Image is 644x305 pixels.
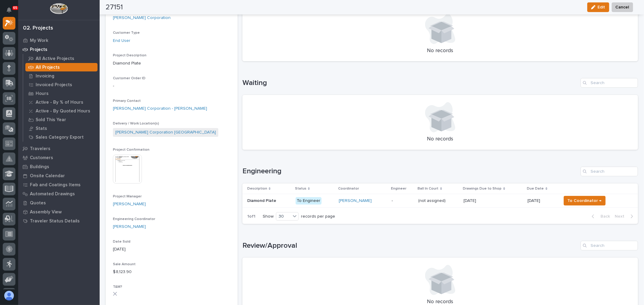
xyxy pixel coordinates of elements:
a: Buildings [18,162,100,171]
div: To Engineer [296,197,322,205]
input: Search [581,167,638,176]
p: Travelers [30,146,50,152]
a: Automated Drawings [18,189,100,198]
a: Onsite Calendar [18,171,100,180]
span: Sale Amount [113,263,136,266]
p: Diamond Plate [247,197,277,203]
p: Fab and Coatings Items [30,182,81,188]
span: Project Manager [113,195,142,198]
span: Engineering Coordinator [113,217,155,221]
a: Sold This Year [23,115,100,124]
a: All Active Projects [23,54,100,63]
button: users-avatar [3,289,15,302]
span: Date Sold [113,240,130,244]
p: Stats [36,126,47,131]
a: All Projects [23,63,100,71]
tr: Diamond PlateDiamond Plate To Engineer[PERSON_NAME] -(not assigned)(not assigned) [DATE][DATE] [D... [242,194,638,208]
a: Traveler Status Details [18,216,100,225]
p: Active - By Quoted Hours [36,108,90,114]
a: [PERSON_NAME] [339,198,372,203]
a: Active - By % of Hours [23,98,100,106]
p: Customers [30,155,53,161]
p: (not assigned) [418,197,447,203]
p: No records [250,136,631,143]
a: [PERSON_NAME] Corporation [GEOGRAPHIC_DATA] [115,129,216,136]
button: Cancel [612,2,633,12]
p: All Projects [36,65,60,70]
p: Projects [30,47,47,52]
span: T&M? [113,285,122,289]
a: Active - By Quoted Hours [23,107,100,115]
p: - [113,83,230,89]
a: Projects [18,45,100,54]
p: [DATE] [113,246,230,253]
a: [PERSON_NAME] Corporation [113,15,171,21]
p: Hours [36,91,49,96]
a: Quotes [18,198,100,207]
span: Primary Contact [113,99,141,103]
span: Next [615,214,628,219]
a: Invoiced Projects [23,80,100,89]
button: Next [612,214,638,219]
p: $ 8,123.90 [113,269,230,275]
div: Search [581,241,638,250]
p: Engineer [391,185,406,192]
a: Sales Category Export [23,133,100,141]
a: Fab and Coatings Items [18,180,100,189]
p: Description [247,185,267,192]
p: Quotes [30,200,46,206]
p: Coordinator [338,185,359,192]
p: Diamond Plate [113,60,230,67]
img: Workspace Logo [50,3,68,14]
a: My Work [18,36,100,45]
p: Automated Drawings [30,191,75,197]
a: [PERSON_NAME] Corporation - [PERSON_NAME] [113,105,207,112]
a: Hours [23,89,100,98]
p: 65 [13,6,17,10]
p: All Active Projects [36,56,74,61]
p: 1 of 1 [242,209,260,224]
a: Assembly View [18,207,100,216]
p: Sales Category Export [36,135,84,140]
span: To Coordinator → [568,197,602,204]
a: Stats [23,124,100,133]
span: Cancel [616,4,629,11]
button: To Coordinator → [564,196,606,206]
p: Due Date [527,185,544,192]
a: [PERSON_NAME] [113,201,146,207]
p: Invoicing [36,74,54,79]
div: 02. Projects [23,25,53,32]
a: Travelers [18,144,100,153]
a: Customers [18,153,100,162]
span: Customer Type [113,31,140,35]
p: Assembly View [30,209,62,215]
a: End User [113,38,130,44]
span: Back [597,214,610,219]
p: records per page [301,214,335,219]
span: Project Description [113,54,146,57]
input: Search [581,78,638,88]
p: Invoiced Projects [36,82,72,88]
p: Sold This Year [36,117,66,123]
p: [DATE] [464,197,478,203]
div: Notifications65 [8,7,15,17]
span: Edit [598,5,605,10]
h1: Engineering [242,167,578,176]
p: Traveler Status Details [30,219,80,224]
p: Active - By % of Hours [36,100,83,105]
button: Notifications [3,4,15,16]
button: Edit [587,2,609,12]
p: Ball In Court [418,185,439,192]
p: [DATE] [528,198,556,203]
h2: 27151 [106,3,123,12]
div: 30 [276,213,291,220]
p: - [392,198,413,203]
h1: Waiting [242,79,578,87]
p: My Work [30,38,48,43]
p: Drawings Due to Shop [463,185,502,192]
h1: Review/Approval [242,241,578,250]
p: Show [263,214,274,219]
span: Delivery / Work Location(s) [113,122,159,125]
